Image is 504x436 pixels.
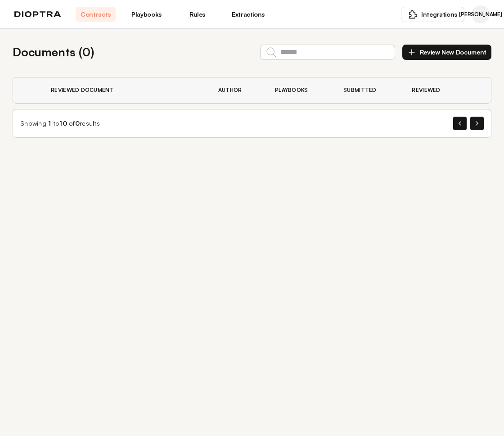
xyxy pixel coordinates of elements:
[207,77,264,103] th: Author
[421,10,457,19] span: Integrations
[13,43,94,61] h2: Documents ( 0 )
[459,11,502,18] span: [PERSON_NAME]
[177,7,217,22] a: Rules
[333,77,401,103] th: Submitted
[402,45,491,60] button: Review New Document
[401,7,464,22] button: Integrations
[59,119,67,127] span: 10
[453,117,467,130] button: Previous
[48,119,51,127] span: 1
[472,5,490,23] div: Jacques Arnoux
[228,7,268,22] a: Extractions
[401,77,463,103] th: Reviewed
[126,7,166,22] a: Playbooks
[14,11,61,18] img: logo
[75,119,80,127] span: 0
[409,10,418,19] img: puzzle
[470,117,484,130] button: Next
[20,119,100,128] div: Showing to of results
[264,77,333,103] th: Playbooks
[40,77,207,103] th: Reviewed Document
[76,7,116,22] a: Contracts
